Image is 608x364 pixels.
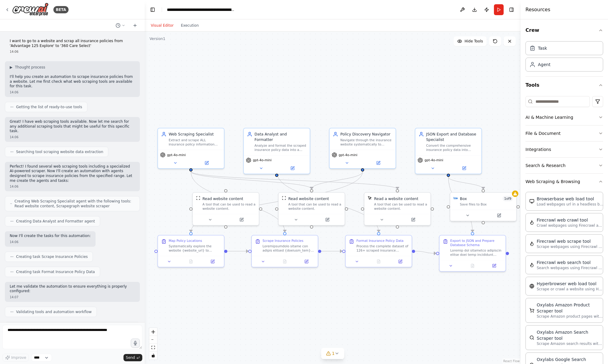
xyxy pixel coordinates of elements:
span: Number of enabled actions [503,196,513,201]
button: Hide left sidebar [148,5,157,14]
span: Creating task Format Insurance Policy Data [16,269,95,274]
g: Edge from eb16b35b-b038-4c23-8e25-943123716735 to f3a233e1-c135-46cd-bebc-61ac2725d942 [321,249,342,254]
button: Open in side panel [449,165,479,172]
div: Scrape Insurance PoliciesLoremipsumdolo sitame con adipis elitsed {doeiusm_tem} in utlabor ETD 78... [251,235,318,267]
span: Creating Data Analyst and Formatter agent [16,219,95,224]
span: Validating tools and automation workflow [16,309,92,314]
span: Thought process [15,65,45,70]
div: Firecrawl web search tool [537,259,603,265]
button: AI & Machine Learning [525,109,603,125]
div: 14:06 [10,135,135,139]
div: Read website content [288,196,329,201]
p: Scrape or crawl a website using Hyperbrowser and return the contents in properly formatted markdo... [537,287,603,292]
div: Map Policy Locations [169,239,202,243]
button: Web Scraping & Browsing [525,174,603,189]
div: Policy Discovery NavigatorNavigate through the insurance website systematically to identify ALL p... [329,128,396,169]
div: Scrape Insurance Policies [262,239,303,243]
button: 1 [321,348,344,359]
div: 14:06 [10,90,135,95]
div: Convert the comprehensive insurance policy data into structured JSON format and prepare it for Po... [426,143,478,152]
g: Edge from f3a233e1-c135-46cd-bebc-61ac2725d942 to 882c46ce-1cea-42ea-add8-668ddd2ed6af [415,249,436,256]
div: Box [460,196,467,201]
button: fit view [149,344,157,352]
span: 1 [332,350,335,356]
img: ScrapeElementFromWebsiteTool [368,196,372,200]
div: Oxylabs Amazon Product Scraper tool [537,302,603,314]
div: Format Insurance Policy Data [356,239,404,243]
div: Map Policy LocationsSystematically explore the website {website_url} to identify ALL locations wh... [157,235,225,267]
img: Box [454,196,458,200]
div: 14:06 [10,240,91,244]
span: Getting the list of ready-to-use tools [16,105,82,109]
p: Search webpages using Firecrawl and return the results [537,265,603,270]
div: Loremip dol sitametco adipiscin elitse doei temp incididunt UTLA etdolo mag aliqua enimadminimve ... [450,249,502,257]
span: Creating task Scrape Insurance Policies [16,254,88,259]
div: Read website content [202,196,243,201]
div: BETA [53,6,69,13]
button: Open in side panel [484,212,514,219]
div: A tool that can be used to read a website content. [202,202,255,211]
div: Data Analyst and Formatter [255,132,306,142]
img: OxylabsAmazonSearchScraperTool [529,335,534,340]
button: Open in side panel [277,165,308,172]
button: Crew [525,22,603,39]
button: Tools [525,77,603,94]
span: Creating Web Scraping Specialist agent with the following tools: Read website content, Scrapegrap... [15,199,135,209]
span: gpt-4o-mini [167,153,186,157]
g: Edge from 84858b67-593c-4fa0-b203-2bb6d86a0fd7 to 71d4f915-b6c5-44d5-84f2-89e7ec5349e1 [188,172,400,189]
div: Extract and scrape ALL insurance policy information from websites, specifically focusing on the c... [169,138,221,146]
button: Open in side panel [391,258,410,265]
button: No output available [273,258,296,265]
p: Now I'll create the tasks for this automation: [10,234,91,239]
p: Scrape Amazon search results with Oxylabs Amazon Search Scraper [537,341,603,346]
div: React Flow controls [149,328,157,359]
button: Switch to previous chat [113,22,128,29]
button: Execution [177,22,202,29]
button: Open in side panel [191,160,222,166]
g: Edge from 397ddb2f-4cea-43a1-822d-c60af33f2bce to 882c46ce-1cea-42ea-add8-668ddd2ed6af [446,177,475,232]
button: Open in side panel [203,258,222,265]
img: HyperbrowserLoadTool [529,284,534,289]
h4: Resources [525,6,550,13]
div: Hyperbrowser web load tool [537,281,603,287]
div: Browserbase web load tool [537,196,603,202]
button: ▶Thought process [10,65,45,70]
g: Edge from 005646ea-7c6c-42c4-ada6-e896b71ef381 to a0d46fd5-3bb8-4b35-9592-8c1ad9c98517 [188,172,365,232]
span: Improve [11,355,26,360]
button: File & Document [525,125,603,141]
div: Web Scraping Specialist [169,132,221,137]
div: Export to JSON and Prepare Database Schema [450,239,502,247]
button: zoom in [149,328,157,336]
div: 14:06 [10,184,135,189]
img: ScrapeWebsiteTool [196,196,200,200]
div: Agent [538,62,550,68]
button: Improve [2,354,29,362]
button: Open in side panel [398,216,428,223]
img: Logo [12,3,49,16]
p: Scrape webpages using Firecrawl and return the contents [537,244,603,249]
span: Searching tool scraping website data extraction [16,149,103,154]
button: Open in side panel [485,262,503,269]
p: Crawl webpages using Firecrawl and return the contents [537,223,603,228]
div: Export to JSON and Prepare Database SchemaLoremip dol sitametco adipiscin elitse doei temp incidi... [439,235,506,272]
button: No output available [461,262,484,269]
g: Edge from 005646ea-7c6c-42c4-ada6-e896b71ef381 to 85aa5b45-5e41-4b91-a31a-4623c3c3bac1 [309,172,365,189]
div: ScrapeWebsiteToolRead website contentA tool that can be used to read a website content. [278,192,345,225]
span: gpt-4o-mini [424,158,443,162]
span: Hide Tools [464,39,483,44]
img: ScrapeWebsiteTool [282,196,286,200]
button: Open in side panel [363,160,394,166]
div: Data Analyst and FormatterAnalyze and format the scraped insurance policy data into a structured,... [243,128,310,174]
p: Load webpages url in a headless browser using Browserbase and return the contents [537,202,603,207]
button: Start a new chat [130,22,140,29]
button: Integrations [525,142,603,157]
g: Edge from 397ddb2f-4cea-43a1-822d-c60af33f2bce to 0a5756b9-9f5f-4b6e-8dcb-a88d6da2e9b5 [446,177,486,189]
div: BoxBox1of9Save files to Box [450,192,517,221]
div: Firecrawl web crawl tool [537,217,603,223]
p: Scrape Amazon product pages with Oxylabs Amazon Product Scraper [537,314,603,319]
span: Send [126,355,135,360]
p: Let me validate the automation to ensure everything is properly configured: [10,284,135,294]
button: toggle interactivity [149,352,157,359]
button: Click to speak your automation idea [131,339,140,348]
div: Policy Discovery Navigator [340,132,392,137]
